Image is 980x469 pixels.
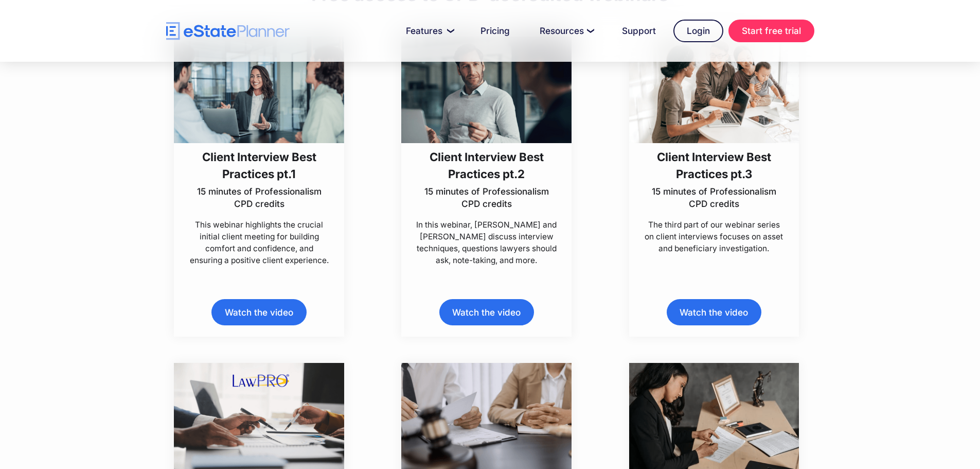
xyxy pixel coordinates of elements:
[174,37,344,267] a: Client Interview Best Practices pt.115 minutes of Professionalism CPD creditsThis webinar highlig...
[188,148,330,183] h3: Client Interview Best Practices pt.1
[188,219,330,267] p: This webinar highlights the crucial initial client meeting for building comfort and confidence, a...
[401,37,572,267] a: Client Interview Best Practices pt.215 minutes of Professionalism CPD creditsIn this webinar, [PE...
[643,148,785,183] h3: Client Interview Best Practices pt.3
[416,148,558,183] h3: Client Interview Best Practices pt.2
[643,219,785,254] p: The third part of our webinar series on client interviews focuses on asset and beneficiary invest...
[188,185,330,210] p: 15 minutes of Professionalism CPD credits
[629,37,799,254] a: Client Interview Best Practices pt.315 minutes of Professionalism CPD creditsThe third part of ou...
[610,21,668,41] a: Support
[728,20,814,42] a: Start free trial
[468,21,522,41] a: Pricing
[166,22,290,40] a: home
[643,185,785,210] p: 15 minutes of Professionalism CPD credits
[439,299,534,325] a: Watch the video
[673,20,723,42] a: Login
[527,21,604,41] a: Resources
[416,185,558,210] p: 15 minutes of Professionalism CPD credits
[667,299,761,325] a: Watch the video
[394,21,463,41] a: Features
[416,219,558,267] p: In this webinar, [PERSON_NAME] and [PERSON_NAME] discuss interview techniques, questions lawyers ...
[211,299,306,325] a: Watch the video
